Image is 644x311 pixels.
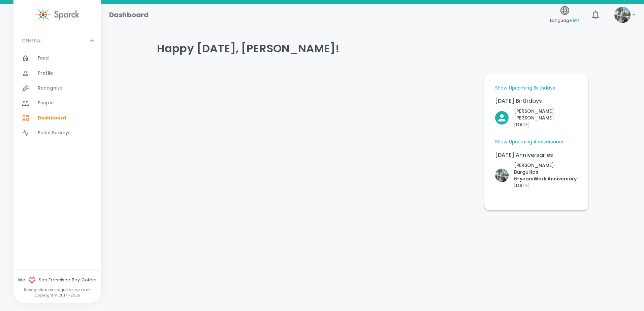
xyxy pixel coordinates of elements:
[495,97,577,105] p: [DATE] Birthdays
[495,85,555,92] a: Show Upcoming Birthdays
[13,287,101,292] p: Recognition as unique as you are!
[514,121,577,128] p: [DATE]
[38,55,49,62] span: Feed
[109,9,149,20] h1: Dashboard
[13,31,101,51] div: GENERAL
[13,66,101,81] a: Profile
[495,139,565,145] a: Show Upcoming Anniversaries
[514,108,577,121] p: [PERSON_NAME] [PERSON_NAME]
[38,130,71,136] span: Pulse Surveys
[547,3,582,27] button: Language:en
[614,7,631,23] img: Picture of Katie
[38,70,53,77] span: Profile
[13,292,101,298] p: Copyright © 2017 - 2025
[495,162,577,189] button: Click to Recognize!
[495,151,577,159] p: [DATE] Anniversaries
[490,157,577,189] div: Click to Recognize!
[35,7,79,23] img: Sparck logo
[495,169,509,182] img: Picture of Katie Burguillos
[157,42,588,55] h4: Happy [DATE], [PERSON_NAME]!
[13,7,101,23] a: Sparck logo
[13,276,101,284] span: We San Francisco Bay Coffee
[514,175,577,182] p: 6- years Work Anniversary
[13,81,101,96] a: Recognize!
[573,16,579,24] span: en
[38,100,54,106] span: People
[490,102,577,128] div: Click to Recognize!
[13,96,101,110] a: People
[495,108,577,128] button: Click to Recognize!
[38,115,66,122] span: Dashboard
[514,182,577,189] p: [DATE]
[13,111,101,126] a: Dashboard
[514,162,577,175] p: [PERSON_NAME] Burguillos
[550,16,579,25] span: Language:
[38,85,64,92] span: Recognize!
[13,51,101,143] div: GENERAL
[13,126,101,140] a: Pulse Surveys
[22,37,42,44] p: GENERAL
[13,51,101,66] a: Feed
